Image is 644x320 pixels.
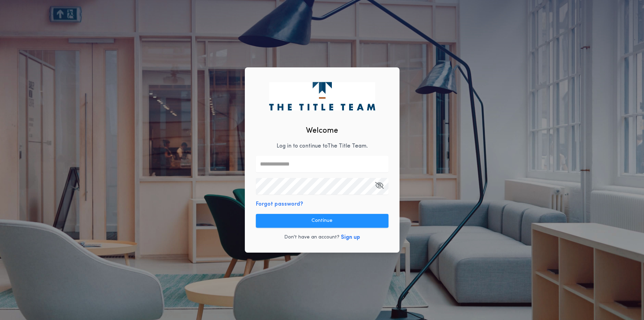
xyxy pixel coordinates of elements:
button: Forgot password? [256,200,303,208]
p: Don't have an account? [284,234,339,241]
h2: Welcome [306,125,338,137]
button: Continue [256,214,388,228]
button: Sign up [341,233,360,242]
p: Log in to continue to The Title Team . [277,142,368,150]
img: logo [269,82,375,110]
